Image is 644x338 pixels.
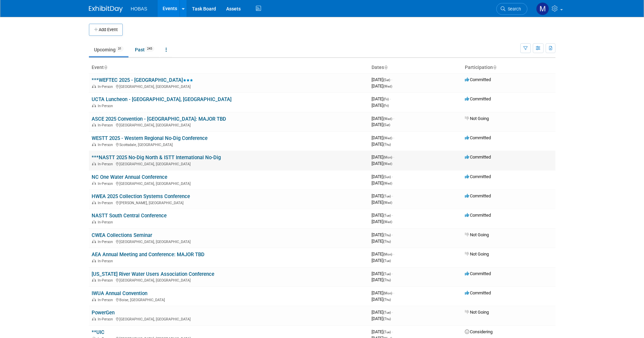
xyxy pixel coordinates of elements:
span: [DATE] [372,77,392,82]
span: (Tue) [383,272,391,276]
span: Considering [465,329,493,334]
span: In-Person [98,259,115,263]
img: In-Person Event [92,201,96,204]
span: (Mon) [383,291,392,295]
a: Sort by Participation Type [493,65,496,70]
span: [DATE] [372,193,393,198]
span: (Fri) [383,97,389,101]
span: In-Person [98,220,115,224]
span: [DATE] [372,258,391,263]
div: [GEOGRAPHIC_DATA], [GEOGRAPHIC_DATA] [92,316,366,321]
img: In-Person Event [92,84,96,88]
span: [DATE] [372,297,391,302]
img: Moe Tamizifar [536,2,549,15]
span: (Sun) [383,175,391,179]
span: Not Going [465,232,489,237]
span: (Fri) [383,104,389,107]
span: [DATE] [372,251,394,257]
img: In-Person Event [92,182,96,185]
span: [DATE] [372,239,391,244]
span: - [392,232,393,237]
a: Search [496,3,527,15]
span: [DATE] [372,219,392,224]
span: (Wed) [383,182,392,185]
button: Add Event [89,24,123,36]
a: [US_STATE] River Water Users Association Conference [92,271,214,277]
span: (Thu) [383,317,391,321]
span: Committed [465,290,491,295]
a: CWEA Collections Seminar [92,232,152,238]
span: Committed [465,96,491,101]
span: In-Person [98,162,115,166]
span: (Thu) [383,240,391,243]
span: (Wed) [383,117,392,121]
span: Committed [465,174,491,179]
span: (Mon) [383,155,392,159]
span: [DATE] [372,180,392,186]
span: - [390,96,391,101]
span: HOBAS [131,6,147,11]
span: In-Person [98,278,115,283]
span: [DATE] [372,277,391,282]
span: - [393,116,394,121]
span: [DATE] [372,329,393,334]
a: ***WEFTEC 2025 - [GEOGRAPHIC_DATA] [92,77,193,83]
span: In-Person [98,143,115,147]
a: UCTA Luncheon - [GEOGRAPHIC_DATA], [GEOGRAPHIC_DATA] [92,96,232,102]
span: Not Going [465,251,489,257]
a: WESTT 2025 - Western Regional No-Dig Conference [92,135,208,141]
a: Sort by Start Date [384,65,387,70]
span: (Wed) [383,84,392,88]
a: ***NASTT 2025 No-Dig North & ISTT International No-Dig [92,154,221,161]
a: Past245 [130,43,159,56]
span: (Thu) [383,143,391,146]
div: Scottsdale, [GEOGRAPHIC_DATA] [92,142,366,147]
span: (Sat) [383,78,390,82]
span: In-Person [98,104,115,108]
span: [DATE] [372,271,393,276]
span: (Thu) [383,298,391,301]
span: (Wed) [383,201,392,204]
span: Committed [465,193,491,198]
span: (Wed) [383,136,392,140]
span: [DATE] [372,103,389,108]
div: Boise, [GEOGRAPHIC_DATA] [92,297,366,302]
span: (Tue) [383,194,391,198]
span: In-Person [98,201,115,205]
img: In-Person Event [92,123,96,126]
span: Not Going [465,310,489,315]
span: [DATE] [372,161,392,166]
div: [GEOGRAPHIC_DATA], [GEOGRAPHIC_DATA] [92,180,366,186]
span: [DATE] [372,232,393,237]
span: [DATE] [372,154,394,160]
span: [DATE] [372,96,391,101]
span: (Tue) [383,259,391,263]
span: - [392,329,393,334]
span: In-Person [98,317,115,321]
span: 245 [145,46,154,51]
img: ExhibitDay [89,6,123,13]
div: [GEOGRAPHIC_DATA], [GEOGRAPHIC_DATA] [92,239,366,244]
span: Committed [465,135,491,140]
span: (Tue) [383,330,391,334]
span: Committed [465,154,491,160]
span: Not Going [465,116,489,121]
span: - [393,135,394,140]
span: Committed [465,77,491,82]
span: [DATE] [372,83,392,89]
span: (Thu) [383,233,391,237]
span: 31 [116,46,123,51]
span: In-Person [98,84,115,89]
img: In-Person Event [92,240,96,243]
div: [PERSON_NAME], [GEOGRAPHIC_DATA] [92,200,366,205]
span: Committed [465,213,491,218]
span: - [393,251,394,257]
span: - [393,290,394,295]
span: [DATE] [372,116,394,121]
img: In-Person Event [92,259,96,262]
img: In-Person Event [92,298,96,301]
div: [GEOGRAPHIC_DATA], [GEOGRAPHIC_DATA] [92,161,366,166]
span: [DATE] [372,200,392,205]
img: In-Person Event [92,220,96,223]
span: (Mon) [383,252,392,256]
